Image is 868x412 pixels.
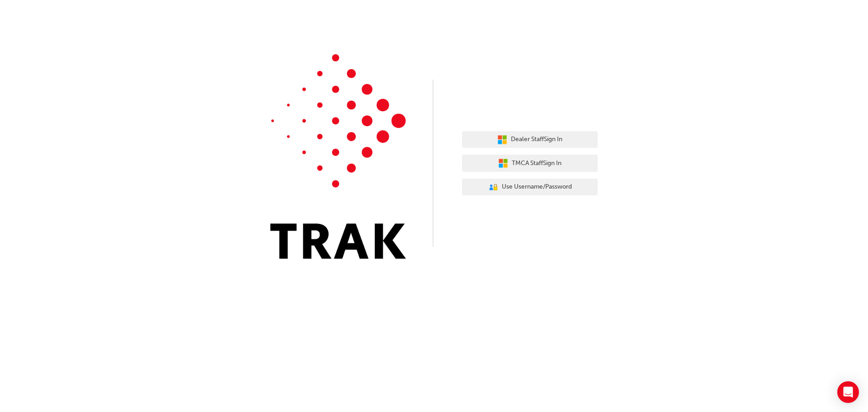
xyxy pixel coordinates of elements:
button: TMCA StaffSign In [462,155,598,172]
span: Dealer Staff Sign In [511,134,562,145]
button: Use Username/Password [462,179,598,196]
span: Use Username/Password [502,182,572,192]
button: Dealer StaffSign In [462,131,598,148]
div: Open Intercom Messenger [837,381,859,403]
img: Trak [270,54,406,259]
span: TMCA Staff Sign In [512,158,561,169]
